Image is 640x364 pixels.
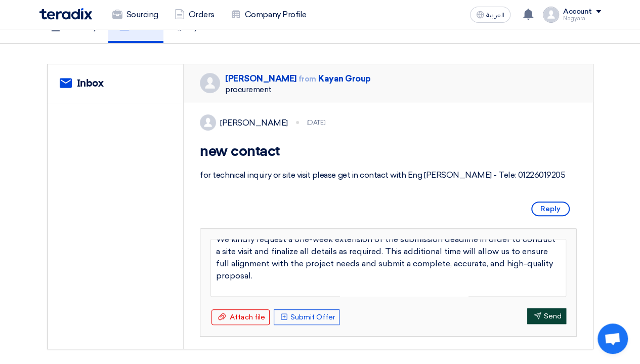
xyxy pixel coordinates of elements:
img: profile_test.png [543,7,559,23]
div: Open chat [598,323,628,354]
span: Attach file [230,313,265,321]
a: Company Profile [223,4,315,26]
span: العربية [486,12,504,19]
div: Account [563,8,592,16]
img: profile_test.png [200,114,216,131]
span: Reply [531,201,570,216]
div: [DATE] [307,118,325,127]
h1: new contact [200,143,577,161]
div: for technical inquiry or site visit please get in contact with Eng [PERSON_NAME] - Tele: 01226019205 [200,169,577,181]
button: Send [527,308,566,324]
img: Teradix logo [39,8,92,20]
a: Sourcing [104,4,166,26]
button: العربية [470,7,510,23]
div: [PERSON_NAME] Kayan Group [225,73,371,85]
button: Submit Offer [274,309,339,325]
h2: Inbox [77,77,104,90]
div: procurement [225,85,371,94]
a: Orders [166,4,223,26]
div: Nagyara [563,16,601,21]
span: from [298,75,316,84]
div: [PERSON_NAME] [220,117,288,129]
